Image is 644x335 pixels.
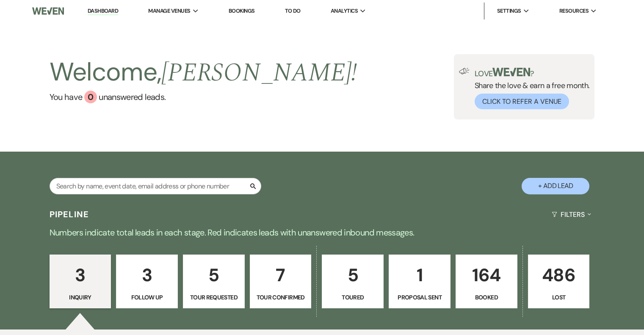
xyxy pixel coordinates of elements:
[389,255,451,309] a: 1Proposal Sent
[229,7,255,14] a: Bookings
[50,255,111,309] a: 3Inquiry
[475,68,590,78] p: Love ?
[84,91,97,103] div: 0
[50,91,357,103] a: You have 0 unanswered leads.
[122,293,172,302] p: Follow Up
[55,293,106,302] p: Inquiry
[461,293,512,302] p: Booked
[475,94,569,109] button: Click to Refer a Venue
[50,208,89,220] h3: Pipeline
[548,203,594,226] button: Filters
[459,68,470,75] img: loud-speaker-illustration.svg
[122,261,172,289] p: 3
[394,261,445,289] p: 1
[456,255,517,309] a: 164Booked
[88,7,118,15] a: Dashboard
[161,53,357,92] span: [PERSON_NAME] !
[255,293,306,302] p: Tour Confirmed
[188,293,239,302] p: Tour Requested
[522,178,589,194] button: + Add Lead
[17,226,627,239] p: Numbers indicate total leads in each stage. Red indicates leads with unanswered inbound messages.
[50,54,357,91] h2: Welcome,
[528,255,590,309] a: 486Lost
[492,68,530,76] img: weven-logo-green.svg
[533,293,584,302] p: Lost
[250,255,312,309] a: 7Tour Confirmed
[116,255,178,309] a: 3Follow Up
[394,293,445,302] p: Proposal Sent
[183,255,245,309] a: 5Tour Requested
[331,7,358,15] span: Analytics
[32,2,64,20] img: Weven Logo
[255,261,306,289] p: 7
[327,293,378,302] p: Toured
[470,68,590,109] div: Share the love & earn a free month.
[559,7,589,15] span: Resources
[188,261,239,289] p: 5
[50,178,261,194] input: Search by name, event date, email address or phone number
[55,261,106,289] p: 3
[322,255,384,309] a: 5Toured
[327,261,378,289] p: 5
[461,261,512,289] p: 164
[533,261,584,289] p: 486
[285,7,301,14] a: To Do
[497,7,521,15] span: Settings
[148,7,190,15] span: Manage Venues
